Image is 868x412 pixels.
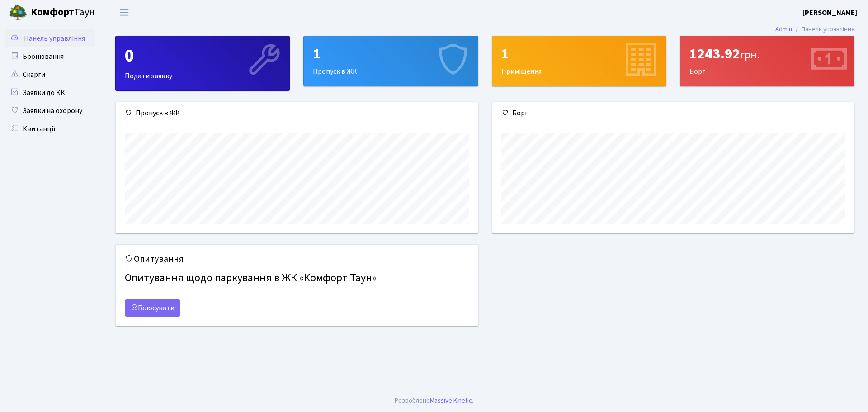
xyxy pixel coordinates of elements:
[740,47,759,63] span: грн.
[31,5,95,20] span: Таун
[31,5,74,19] b: Комфорт
[802,8,857,18] b: [PERSON_NAME]
[303,36,478,86] a: 1Пропуск в ЖК
[5,47,95,66] a: Бронювання
[125,268,469,289] h4: Опитування щодо паркування в ЖК «Комфорт Таун»
[792,24,854,34] li: Панель управління
[9,4,27,22] img: logo.png
[116,102,478,124] div: Пропуск в ЖК
[313,45,468,62] div: 1
[762,20,868,39] nav: breadcrumb
[492,36,666,86] div: Приміщення
[802,7,857,18] a: [PERSON_NAME]
[395,396,473,406] div: .
[492,36,666,86] a: 1Приміщення
[304,36,477,86] div: Пропуск в ЖК
[116,36,289,90] div: Подати заявку
[680,36,854,86] div: Борг
[24,33,85,43] span: Панель управління
[775,24,792,34] a: Admin
[501,45,657,62] div: 1
[5,102,95,120] a: Заявки на охорону
[5,84,95,102] a: Заявки до КК
[395,396,430,405] a: Розроблено
[492,102,854,124] div: Борг
[125,299,180,317] a: Голосувати
[5,120,95,138] a: Квитанції
[5,29,95,47] a: Панель управління
[125,45,280,67] div: 0
[115,36,290,91] a: 0Подати заявку
[113,5,136,20] button: Переключити навігацію
[430,396,472,405] a: Massive Kinetic
[125,254,469,265] h5: Опитування
[689,45,845,62] div: 1243.92
[5,66,95,84] a: Скарги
